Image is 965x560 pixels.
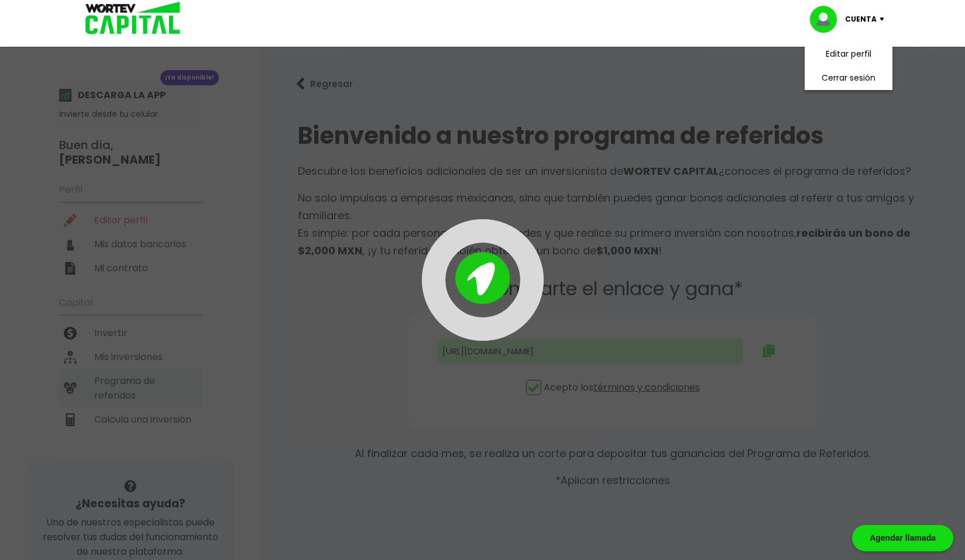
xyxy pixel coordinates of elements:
img: icon-down [877,18,892,21]
a: Editar perfil [826,48,871,60]
p: Cuenta [845,11,877,28]
div: Agendar llamada [852,525,953,551]
li: Cerrar sesión [802,66,895,90]
img: profile-image [810,6,845,33]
